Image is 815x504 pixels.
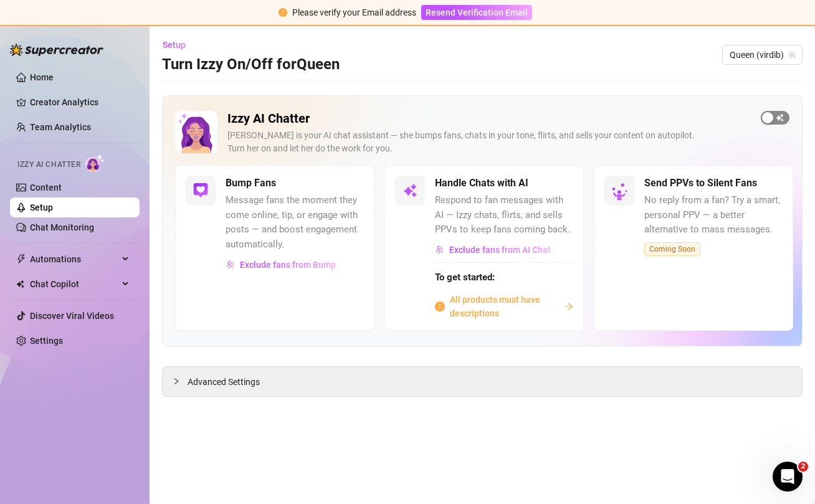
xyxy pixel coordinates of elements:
a: Content [30,183,62,193]
img: AI Chatter [85,154,105,172]
a: Settings [30,336,63,346]
button: Setup [162,35,196,55]
span: Advanced Settings [188,375,260,389]
span: All products must have descriptions [450,293,560,320]
img: logo-BBDzfeDw.svg [10,44,103,56]
strong: To get started: [435,272,495,283]
a: Chat Monitoring [30,222,94,232]
img: Izzy AI Chatter [175,111,217,153]
a: Discover Viral Videos [30,311,114,321]
div: collapsed [173,374,188,388]
span: Message fans the moment they come online, tip, or engage with posts — and boost engagement automa... [226,193,364,252]
h3: Turn Izzy On/Off for Queen [162,55,340,75]
span: Exclude fans from Bump [240,260,336,270]
button: Resend Verification Email [421,5,532,20]
a: Home [30,72,54,82]
a: Creator Analytics [30,92,130,112]
img: silent-fans-ppv-o-N6Mmdf.svg [611,183,631,202]
span: Automations [30,249,118,269]
h5: Send PPVs to Silent Fans [644,176,757,191]
div: Please verify your Email address [292,6,416,19]
iframe: Intercom live chat [773,462,803,492]
span: collapsed [173,378,180,385]
img: svg%3e [193,183,208,198]
span: Izzy AI Chatter [17,159,80,171]
span: info-circle [435,302,445,311]
button: Exclude fans from Bump [226,255,336,275]
span: Queen (virdib) [730,45,795,64]
h5: Handle Chats with AI [435,176,528,191]
span: Resend Verification Email [426,7,528,17]
a: Team Analytics [30,122,91,132]
img: svg%3e [403,183,417,198]
span: team [788,51,796,59]
span: Setup [163,40,186,50]
h5: Bump Fans [226,176,276,191]
span: Exclude fans from AI Chat [449,245,551,255]
button: Exclude fans from AI Chat [435,240,551,260]
img: Chat Copilot [16,280,24,288]
div: [PERSON_NAME] is your AI chat assistant — she bumps fans, chats in your tone, flirts, and sells y... [227,129,751,155]
span: exclamation-circle [279,8,287,17]
img: svg%3e [436,245,444,254]
span: thunderbolt [16,254,26,264]
span: Respond to fan messages with AI — Izzy chats, flirts, and sells PPVs to keep fans coming back. [435,193,573,237]
span: 2 [798,462,808,472]
a: Setup [30,202,53,212]
span: No reply from a fan? Try a smart, personal PPV — a better alternative to mass messages. [644,193,783,237]
img: svg%3e [226,260,235,269]
span: Coming Soon [644,242,700,256]
h2: Izzy AI Chatter [227,111,751,126]
span: Chat Copilot [30,274,118,294]
span: arrow-right [565,302,573,311]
